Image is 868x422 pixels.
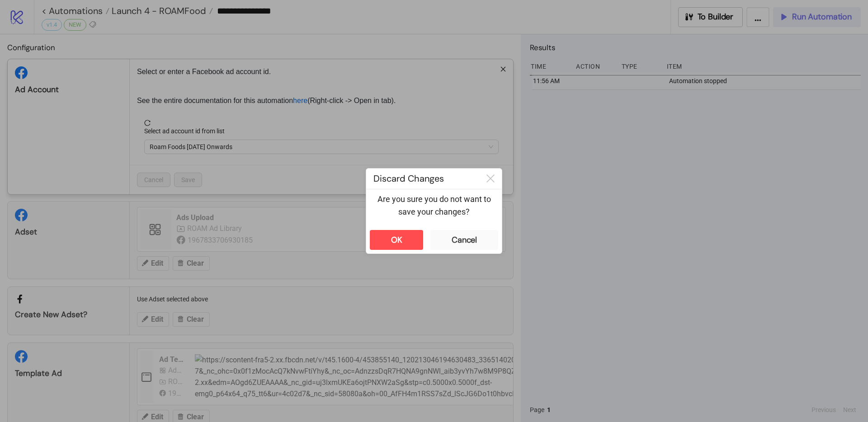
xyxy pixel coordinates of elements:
[366,169,479,189] div: Discard Changes
[391,235,402,245] div: OK
[452,235,477,245] div: Cancel
[373,193,495,219] p: Are you sure you do not want to save your changes?
[370,230,423,250] button: OK
[430,230,498,250] button: Cancel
